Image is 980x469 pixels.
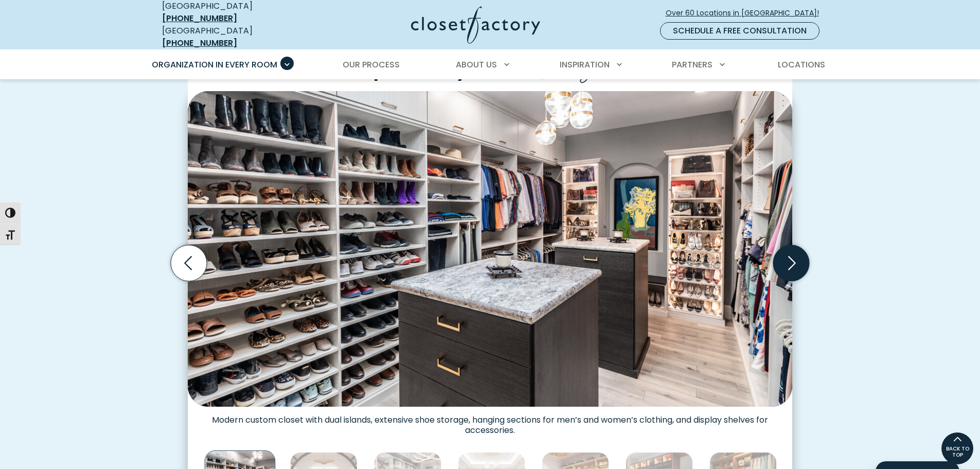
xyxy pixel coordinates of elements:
button: Previous slide [167,241,211,285]
span: About Us [456,59,497,71]
span: BACK TO TOP [941,446,973,458]
div: [GEOGRAPHIC_DATA] [162,25,311,49]
a: [PHONE_NUMBER] [162,12,237,24]
span: Locations [778,59,825,71]
span: Organization in Every Room [152,59,277,71]
a: BACK TO TOP [941,432,974,465]
span: Over 60 Locations in [GEOGRAPHIC_DATA]! [666,8,827,19]
a: Schedule a Free Consultation [660,22,819,40]
img: Modern custom closet with dual islands, extensive shoe storage, hanging sections for men’s and wo... [188,91,792,406]
span: Partners [672,59,712,71]
a: Over 60 Locations in [GEOGRAPHIC_DATA]! [665,4,828,22]
button: Next slide [769,241,813,285]
span: Our Process [343,59,400,71]
nav: Primary Menu [145,50,836,79]
span: Inspiration [560,59,610,71]
img: Closet Factory Logo [411,6,540,44]
figcaption: Modern custom closet with dual islands, extensive shoe storage, hanging sections for men’s and wo... [188,407,792,436]
a: [PHONE_NUMBER] [162,37,237,49]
